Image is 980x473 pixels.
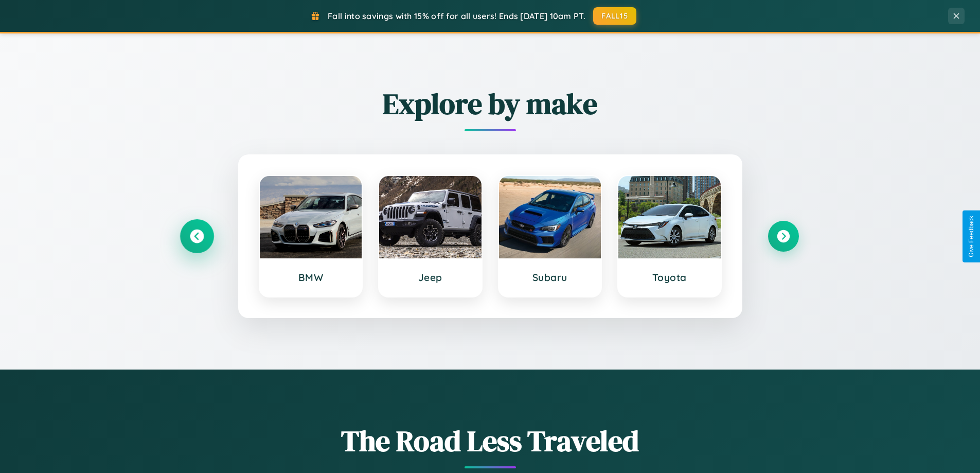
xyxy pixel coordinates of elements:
[389,271,471,284] h3: Jeep
[968,216,975,257] div: Give Feedback
[182,84,799,124] h2: Explore by make
[270,271,352,284] h3: BMW
[629,271,710,284] h3: Toyota
[593,7,636,25] button: FALL15
[509,271,591,284] h3: Subaru
[328,11,585,21] span: Fall into savings with 15% off for all users! Ends [DATE] 10am PT.
[182,421,799,461] h1: The Road Less Traveled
